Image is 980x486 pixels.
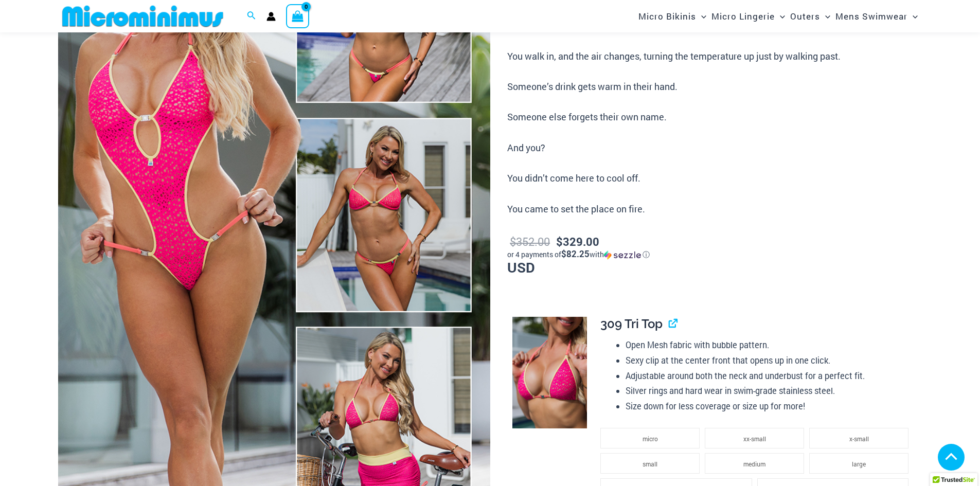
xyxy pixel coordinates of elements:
p: USD [507,233,922,275]
span: Outers [790,3,820,29]
li: medium [705,453,804,474]
span: 309 Tri Top [600,316,663,331]
li: x-small [809,428,908,448]
a: Mens SwimwearMenu ToggleMenu Toggle [833,3,920,29]
li: Adjustable around both the neck and underbust for a perfect fit. [626,368,914,384]
bdi: 329.00 [556,234,599,249]
span: $82.25 [561,248,590,260]
a: Micro BikinisMenu ToggleMenu Toggle [636,3,709,29]
li: micro [600,428,700,448]
span: small [643,460,657,468]
li: xx-small [705,428,804,448]
nav: Site Navigation [634,2,922,31]
a: OutersMenu ToggleMenu Toggle [788,3,833,29]
a: View Shopping Cart, empty [286,4,310,28]
span: Mens Swimwear [835,3,907,29]
div: or 4 payments of$82.25withSezzle Click to learn more about Sezzle [507,249,922,260]
div: or 4 payments of with [507,249,922,260]
li: large [809,453,908,474]
li: Open Mesh fabric with bubble pattern. [626,337,914,353]
span: Menu Toggle [907,3,918,29]
bdi: 352.00 [510,234,550,249]
li: Size down for less coverage or size up for more! [626,399,914,414]
a: Search icon link [247,10,256,23]
li: Silver rings and hard wear in swim-grade stainless steel. [626,383,914,399]
span: Menu Toggle [775,3,785,29]
li: Sexy clip at the center front that opens up in one click. [626,353,914,368]
span: Micro Lingerie [711,3,775,29]
span: x-small [849,435,869,443]
span: Micro Bikinis [638,3,696,29]
span: large [852,460,866,468]
img: Sezzle [604,250,641,260]
a: Account icon link [266,12,276,21]
img: Bubble Mesh Highlight Pink 309 Top [512,317,587,429]
img: MM SHOP LOGO FLAT [58,5,227,28]
span: xx-small [743,435,766,443]
span: $ [556,234,563,249]
span: $ [510,234,516,249]
span: medium [743,460,765,468]
span: Menu Toggle [696,3,706,29]
li: small [600,453,700,474]
a: Micro LingerieMenu ToggleMenu Toggle [709,3,788,29]
span: micro [643,435,658,443]
span: Menu Toggle [820,3,830,29]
